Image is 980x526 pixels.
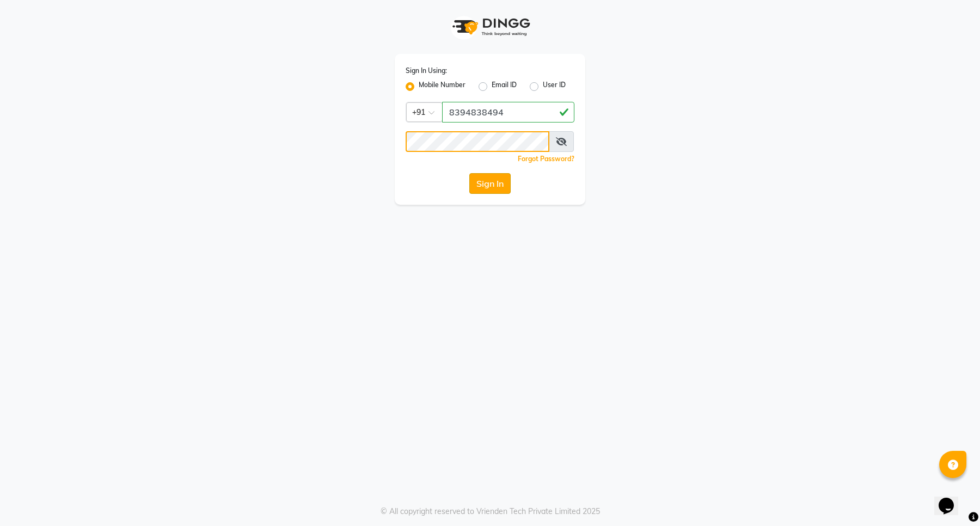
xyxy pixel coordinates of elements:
label: Mobile Number [419,80,465,93]
button: Sign In [469,173,511,194]
input: Username [442,102,574,123]
a: Forgot Password? [518,155,574,163]
input: Username [406,131,549,152]
img: logo1.svg [446,11,534,43]
label: Email ID [492,80,517,93]
label: User ID [543,80,566,93]
iframe: chat widget [934,482,969,515]
label: Sign In Using: [406,66,447,76]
